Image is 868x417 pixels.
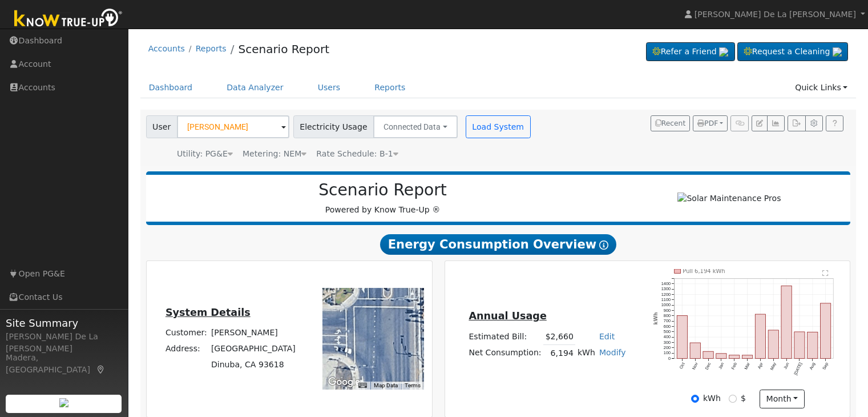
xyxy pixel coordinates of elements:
[218,77,292,98] a: Data Analyzer
[768,330,778,359] rect: onclick=""
[358,382,366,390] button: Keyboard shortcuts
[599,240,608,250] i: Show Help
[96,365,106,374] a: Map
[664,319,671,324] text: 700
[679,362,686,370] text: Oct
[467,345,543,362] td: Net Consumption:
[826,115,843,131] a: Help Link
[664,335,671,340] text: 400
[822,362,830,371] text: Sep
[599,332,615,341] a: Edit
[374,382,398,390] button: Map Data
[209,325,297,341] td: [PERSON_NAME]
[6,352,122,376] div: Madera, [GEOGRAPHIC_DATA]
[664,351,671,356] text: 100
[366,77,414,98] a: Reports
[163,341,209,357] td: Address:
[6,331,122,355] div: [PERSON_NAME] De La [PERSON_NAME]
[677,316,687,359] rect: onclick=""
[316,149,398,158] span: Alias: HAGA1
[741,392,746,404] label: $
[757,362,764,370] text: Apr
[693,115,728,131] button: PDF
[716,354,726,359] rect: onclick=""
[704,362,712,371] text: Dec
[209,341,297,357] td: [GEOGRAPHIC_DATA]
[6,315,122,331] span: Site Summary
[809,362,817,371] text: Aug
[543,328,575,345] td: $2,660
[373,115,458,138] button: Connected Data
[380,234,616,255] span: Energy Consumption Overview
[575,345,597,362] td: kWh
[737,42,848,62] a: Request a Cleaning
[661,303,671,308] text: 1000
[238,42,329,56] a: Scenario Report
[760,390,805,409] button: month
[752,115,768,131] button: Edit User
[158,181,608,200] h2: Scenario Report
[668,356,671,361] text: 0
[466,115,531,138] button: Load System
[651,115,691,131] button: Recent
[209,357,297,373] td: Dinuba, CA 93618
[140,77,201,98] a: Dashboard
[661,281,671,286] text: 1400
[664,329,671,334] text: 500
[691,362,699,371] text: Nov
[646,42,735,62] a: Refer a Friend
[599,348,626,357] a: Modify
[163,325,209,341] td: Customer:
[664,308,671,313] text: 900
[59,398,68,407] img: retrieve
[664,345,671,350] text: 200
[177,115,289,138] input: Select a User
[690,343,700,358] rect: onclick=""
[469,310,546,322] u: Annual Usage
[729,355,740,359] rect: onclick=""
[783,362,790,370] text: Jun
[196,44,227,53] a: Reports
[9,6,128,32] img: Know True-Up
[695,10,856,19] span: [PERSON_NAME] De La [PERSON_NAME]
[405,382,421,388] a: Terms (opens in new tab)
[833,47,842,57] img: retrieve
[821,303,831,359] rect: onclick=""
[691,395,699,403] input: kWh
[677,193,781,205] img: Solar Maintenance Pros
[325,375,363,390] img: Google
[767,115,785,131] button: Multi-Series Graph
[786,77,856,98] a: Quick Links
[653,312,659,325] text: kWh
[309,77,349,98] a: Users
[717,362,725,370] text: Jan
[744,362,752,371] text: Mar
[664,324,671,329] text: 600
[664,340,671,345] text: 300
[664,313,671,318] text: 800
[729,395,737,403] input: $
[177,148,233,160] div: Utility: PG&E
[703,392,721,404] label: kWh
[730,362,738,370] text: Feb
[467,328,543,345] td: Estimated Bill:
[683,268,725,274] text: Pull 6,194 kWh
[793,362,804,376] text: [DATE]
[756,314,766,358] rect: onclick=""
[697,119,718,127] span: PDF
[703,351,713,358] rect: onclick=""
[805,115,823,131] button: Settings
[781,286,792,358] rect: onclick=""
[788,115,805,131] button: Export Interval Data
[661,287,671,292] text: 1300
[243,148,306,160] div: Metering: NEM
[661,292,671,297] text: 1200
[808,332,818,358] rect: onclick=""
[165,307,251,318] u: System Details
[152,181,614,216] div: Powered by Know True-Up ®
[146,115,177,138] span: User
[822,270,829,276] text: 
[148,44,185,53] a: Accounts
[742,355,753,359] rect: onclick=""
[661,297,671,302] text: 1100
